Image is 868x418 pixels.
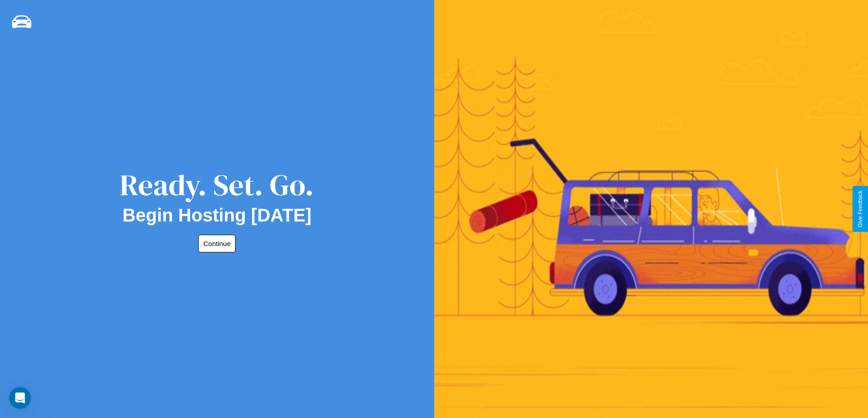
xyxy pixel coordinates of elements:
button: Continue [198,235,236,252]
h2: Begin Hosting [DATE] [123,205,312,226]
div: Give Feedback [857,191,863,227]
iframe: Intercom live chat [9,387,31,409]
div: Ready. Set. Go. [120,165,314,205]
